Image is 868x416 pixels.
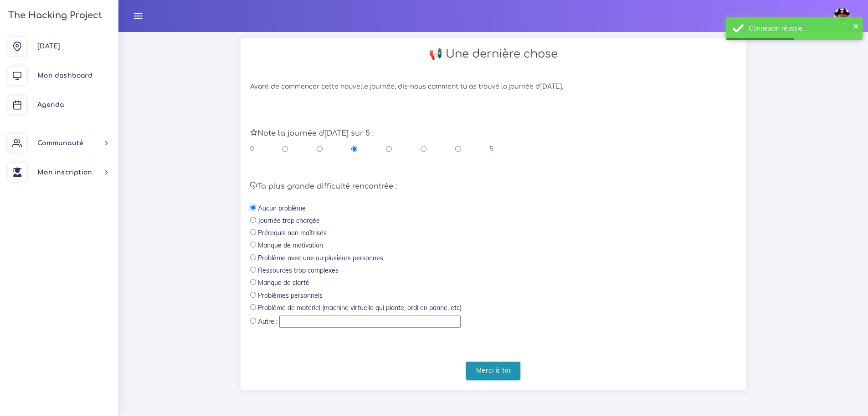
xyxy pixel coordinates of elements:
h2: 📢 Une dernière chose [250,47,737,61]
span: Mon inscription [37,169,92,176]
h5: Ta plus grande difficulté rencontrée : [250,182,737,191]
span: Agenda [37,101,64,108]
span: Communauté [37,140,83,147]
label: Ressources trop complexes [258,266,339,275]
span: [DATE] [37,43,60,50]
h5: Note la journée d'[DATE] sur 5 : [250,129,737,138]
span: Mon dashboard [37,72,92,79]
label: Autre : [258,317,277,326]
label: Manque de motivation [258,241,323,250]
label: Aucun problème [258,204,306,213]
div: 0 5 [250,144,493,153]
img: avatar [834,8,850,24]
label: Problème avec une ou plusieurs personnes [258,253,383,263]
label: Prérequis non maîtrisés [258,228,327,237]
label: Problèmes personnels [258,291,323,300]
button: × [853,21,858,30]
label: Problème de matériel (machine virtuelle qui plante, ordi en panne, etc) [258,303,462,312]
h6: Avant de commencer cette nouvelle journée, dis-nous comment tu as trouvé la journée d'[DATE]. [250,83,737,91]
label: Manque de clarté [258,278,309,287]
div: Connexion réussie. [749,24,856,33]
input: Merci à toi [466,362,521,380]
h3: The Hacking Project [5,11,102,21]
label: Journée trop chargée [258,216,320,225]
